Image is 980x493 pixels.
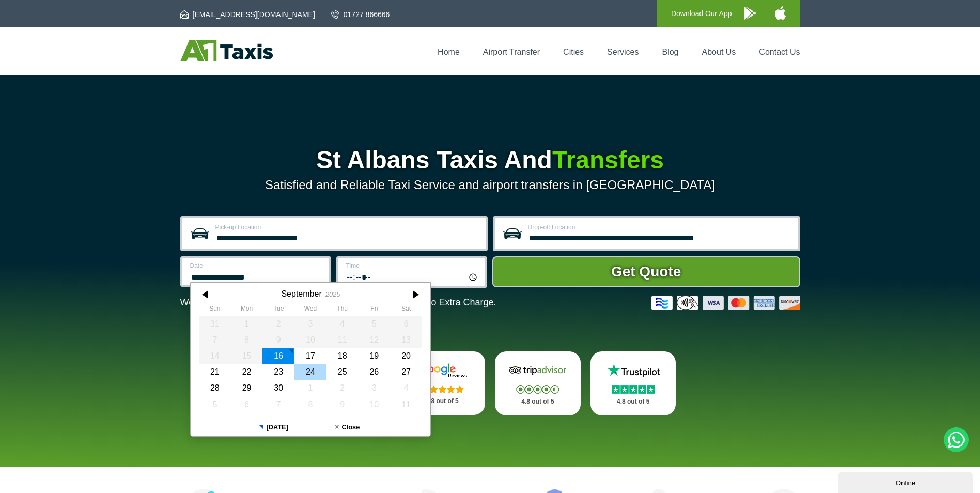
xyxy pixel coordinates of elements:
[331,9,390,20] a: 01727 866666
[262,364,294,380] div: 23 September 2025
[326,380,358,396] div: 02 October 2025
[180,297,496,308] p: We Now Accept Card & Contactless Payment In
[358,316,390,332] div: 05 September 2025
[262,396,294,412] div: 07 October 2025
[378,297,496,307] span: The Car at No Extra Charge.
[838,470,975,493] iframe: chat widget
[199,316,231,332] div: 31 August 2025
[281,289,321,299] div: September
[326,316,358,332] div: 04 September 2025
[199,348,231,364] div: 14 September 2025
[294,332,326,348] div: 10 September 2025
[607,48,639,56] a: Services
[390,305,422,315] th: Saturday
[199,396,231,412] div: 05 October 2025
[390,364,422,380] div: 27 September 2025
[507,363,569,378] img: Tripadvisor
[563,48,584,56] a: Cities
[390,316,422,332] div: 06 September 2025
[671,7,732,20] p: Download Our App
[325,290,339,298] div: 2025
[199,380,231,396] div: 28 September 2025
[230,305,262,315] th: Monday
[759,48,800,56] a: Contact Us
[230,348,262,364] div: 15 September 2025
[180,40,273,61] img: A1 Taxis St Albans LTD
[662,48,678,56] a: Blog
[294,305,326,315] th: Wednesday
[180,148,800,173] h1: St Albans Taxis And
[199,332,231,348] div: 07 September 2025
[199,305,231,315] th: Sunday
[590,351,676,415] a: Trustpilot Stars 4.8 out of 5
[390,396,422,412] div: 11 October 2025
[358,396,390,412] div: 10 October 2025
[528,224,792,230] label: Drop-off Location
[294,348,326,364] div: 17 September 2025
[399,351,485,415] a: Google Stars 4.8 out of 5
[602,395,665,408] p: 4.8 out of 5
[702,48,736,56] a: About Us
[775,6,786,20] img: A1 Taxis iPhone App
[262,305,294,315] th: Tuesday
[326,364,358,380] div: 25 September 2025
[358,305,390,315] th: Friday
[230,396,262,412] div: 06 October 2025
[492,256,800,287] button: Get Quote
[262,316,294,332] div: 02 September 2025
[438,48,460,56] a: Home
[326,332,358,348] div: 11 September 2025
[180,9,315,20] a: [EMAIL_ADDRESS][DOMAIN_NAME]
[262,332,294,348] div: 09 September 2025
[421,385,464,393] img: Stars
[358,364,390,380] div: 26 September 2025
[294,364,326,380] div: 24 September 2025
[230,332,262,348] div: 08 September 2025
[230,380,262,396] div: 29 September 2025
[390,380,422,396] div: 04 October 2025
[310,419,384,436] button: Close
[230,316,262,332] div: 01 September 2025
[199,364,231,380] div: 21 September 2025
[294,316,326,332] div: 03 September 2025
[262,348,294,364] div: 16 September 2025
[651,296,800,310] img: Credit And Debit Cards
[190,263,323,269] label: Date
[744,7,756,20] img: A1 Taxis Android App
[262,380,294,396] div: 30 September 2025
[294,396,326,412] div: 08 October 2025
[516,385,559,394] img: Stars
[495,351,581,415] a: Tripadvisor Stars 4.8 out of 5
[358,332,390,348] div: 12 September 2025
[411,395,474,408] p: 4.8 out of 5
[294,380,326,396] div: 01 October 2025
[390,348,422,364] div: 20 September 2025
[411,363,473,378] img: Google
[358,348,390,364] div: 19 September 2025
[346,263,479,269] label: Time
[612,385,655,394] img: Stars
[215,224,479,230] label: Pick-up Location
[602,363,664,378] img: Trustpilot
[326,396,358,412] div: 09 October 2025
[326,305,358,315] th: Thursday
[506,395,569,408] p: 4.8 out of 5
[230,364,262,380] div: 22 September 2025
[237,419,310,436] button: [DATE]
[180,178,800,192] p: Satisfied and Reliable Taxi Service and airport transfers in [GEOGRAPHIC_DATA]
[358,380,390,396] div: 03 October 2025
[552,146,664,174] span: Transfers
[326,348,358,364] div: 18 September 2025
[483,48,540,56] a: Airport Transfer
[390,332,422,348] div: 13 September 2025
